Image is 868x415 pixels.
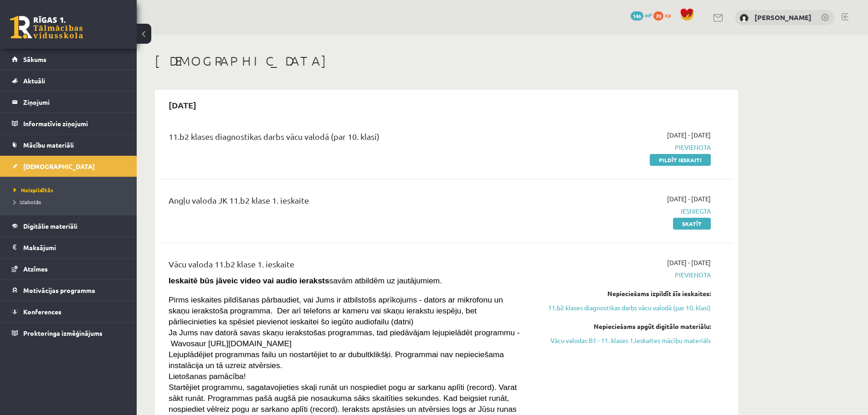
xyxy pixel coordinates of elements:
[653,11,663,20] span: 70
[14,186,128,194] a: Neizpildītās
[673,218,711,230] a: Skatīt
[169,295,503,326] span: Pirms ieskaites pildīšanas pārbaudiet, vai Jums ir atbilstošs aprīkojums - dators ar mikrofonu un...
[23,329,103,337] span: Proktoringa izmēģinājums
[667,194,711,204] span: [DATE] - [DATE]
[23,92,125,113] legend: Ziņojumi
[23,55,46,63] span: Sākums
[155,53,738,69] h1: [DEMOGRAPHIC_DATA]
[10,16,83,39] a: Rīgas 1. Tālmācības vidusskola
[539,303,711,313] a: 11.b2 klases diagnostikas darbs vācu valodā (par 10. klasi)
[650,154,711,166] a: Pildīt ieskaiti
[12,49,125,70] a: Sākums
[169,258,525,275] div: Vācu valoda 11.b2 klase 1. ieskaite
[539,270,711,280] span: Pievienota
[539,336,711,345] a: Vācu valodas B1 - 11. klases 1.ieskaites mācību materiāls
[169,276,442,285] span: savām atbildēm uz jautājumiem.
[12,156,125,177] a: [DEMOGRAPHIC_DATA]
[12,258,125,279] a: Atzīmes
[23,307,62,316] span: Konferences
[12,92,125,113] a: Ziņojumi
[23,222,77,230] span: Digitālie materiāli
[665,11,671,19] span: xp
[23,237,125,258] legend: Maksājumi
[667,130,711,140] span: [DATE] - [DATE]
[23,286,95,294] span: Motivācijas programma
[645,11,652,19] span: mP
[12,301,125,322] a: Konferences
[23,77,45,85] span: Aktuāli
[169,372,246,381] span: Lietošanas pamācība!
[14,186,53,194] span: Neizpildītās
[755,13,812,22] a: [PERSON_NAME]
[23,141,74,149] span: Mācību materiāli
[12,280,125,301] a: Motivācijas programma
[159,94,205,116] h2: [DATE]
[740,14,749,23] img: Markuss Orlovs
[14,198,128,206] a: Izlabotās
[12,70,125,91] a: Aktuāli
[539,289,711,298] div: Nepieciešams izpildīt šīs ieskaites:
[631,11,643,20] span: 146
[169,130,525,147] div: 11.b2 klases diagnostikas darbs vācu valodā (par 10. klasi)
[12,215,125,236] a: Digitālie materiāli
[12,113,125,134] a: Informatīvie ziņojumi
[653,11,675,19] a: 70 xp
[539,322,711,331] div: Nepieciešams apgūt digitālo materiālu:
[23,265,48,273] span: Atzīmes
[23,162,95,170] span: [DEMOGRAPHIC_DATA]
[169,194,525,211] div: Angļu valoda JK 11.b2 klase 1. ieskaite
[23,113,125,134] legend: Informatīvie ziņojumi
[169,328,520,348] span: Ja Jums nav datorā savas skaņu ierakstošas programmas, tad piedāvājam lejupielādēt programmu - Wa...
[12,134,125,155] a: Mācību materiāli
[12,237,125,258] a: Maksājumi
[169,276,329,285] strong: Ieskaitē būs jāveic video vai audio ieraksts
[12,323,125,343] a: Proktoringa izmēģinājums
[539,143,711,152] span: Pievienota
[631,11,652,19] a: 146 mP
[14,198,41,205] span: Izlabotās
[539,206,711,216] span: Iesniegta
[169,350,504,370] span: Lejuplādējiet programmas failu un nostartējiet to ar dubultklikšķi. Programmai nav nepieciešama i...
[667,258,711,267] span: [DATE] - [DATE]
